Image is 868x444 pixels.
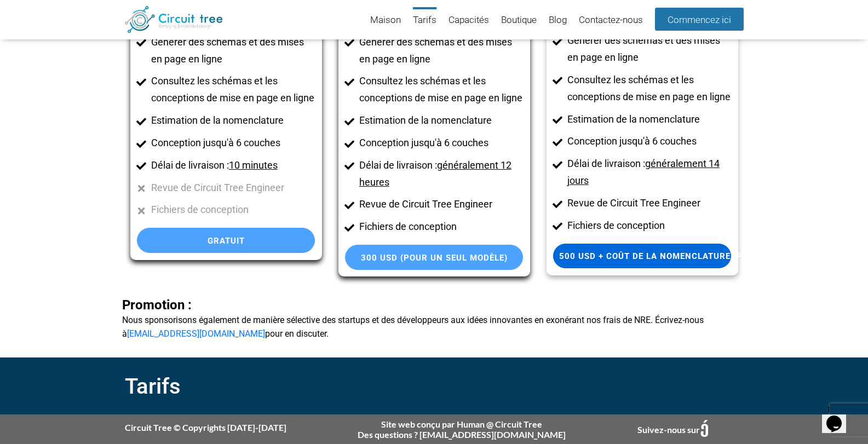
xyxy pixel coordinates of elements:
a: Capacités [449,7,489,34]
font: Gratuit [208,236,245,246]
font: Site web conçu par Human @ Circuit Tree [381,419,542,429]
font: Estimation de la nomenclature [151,114,284,126]
font: Circuit Tree © Copyrights [DATE]-[DATE] [125,422,286,433]
font: Capacités [449,14,489,25]
font: Boutique [501,14,537,25]
font: généralement 12 heures [359,159,511,188]
font: Revue de Circuit Tree Engineer [567,197,700,209]
img: Arbre de circuits [125,6,223,33]
font: Tarifs [125,373,181,399]
font: Revue de Circuit Tree Engineer [359,198,492,210]
font: Consultez les schémas et les conceptions de mise en page en ligne [567,74,731,102]
font: Délai de livraison : [359,159,437,171]
font: Fichiers de conception [151,204,249,215]
a: [EMAIL_ADDRESS][DOMAIN_NAME] [127,328,265,339]
font: 300 USD (pour un seul modèle) [361,252,508,262]
a: Gratuit [137,228,315,253]
font: Nous sponsorisons également de manière sélective des startups et des développeurs aux idées innov... [122,315,704,339]
font: Blog [549,14,567,25]
font: Suivez-nous sur [637,424,700,435]
font: Commencez ici [668,14,731,25]
font: Fichiers de conception [567,220,665,231]
font: Promotion : [122,297,192,313]
font: Contactez-nous [579,14,643,25]
font: Délai de livraison : [567,158,645,169]
a: Commencez ici [655,8,744,31]
font: Consultez les schémas et les conceptions de mise en page en ligne [151,75,314,103]
font: pour en discuter. [265,328,329,339]
a: 300 USD (pour un seul modèle) [345,245,523,270]
font: Revue de Circuit Tree Engineer [151,182,284,193]
a: Contactez-nous [579,7,643,34]
font: Conception jusqu'à 6 couches [151,137,280,148]
font: Estimation de la nomenclature [359,114,492,126]
font: 10 minutes [229,159,278,171]
font: Délai de livraison : [151,159,229,171]
font: 500 USD + coût de la nomenclature (pour 10 cartes) [559,251,814,261]
font: Tarifs [413,14,436,25]
font: Estimation de la nomenclature [567,113,700,125]
font: Fichiers de conception [359,221,457,232]
font: Maison [370,14,401,25]
a: Tarifs [413,7,436,34]
font: Générer des schémas et des mises en page en ligne [359,36,512,65]
iframe: widget de discussion [822,400,857,433]
font: Consultez les schémas et les conceptions de mise en page en ligne [359,75,522,103]
font: Des questions ? [EMAIL_ADDRESS][DOMAIN_NAME] [358,429,566,440]
font: Générer des schémas et des mises en page en ligne [151,36,304,65]
a: 500 USD + coût de la nomenclature (pour 10 cartes) [553,244,731,269]
a: Blog [549,7,567,34]
a: Boutique [501,7,537,34]
font: Conception jusqu'à 6 couches [567,135,697,147]
font: Conception jusqu'à 6 couches [359,137,488,148]
a: Maison [370,7,401,34]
